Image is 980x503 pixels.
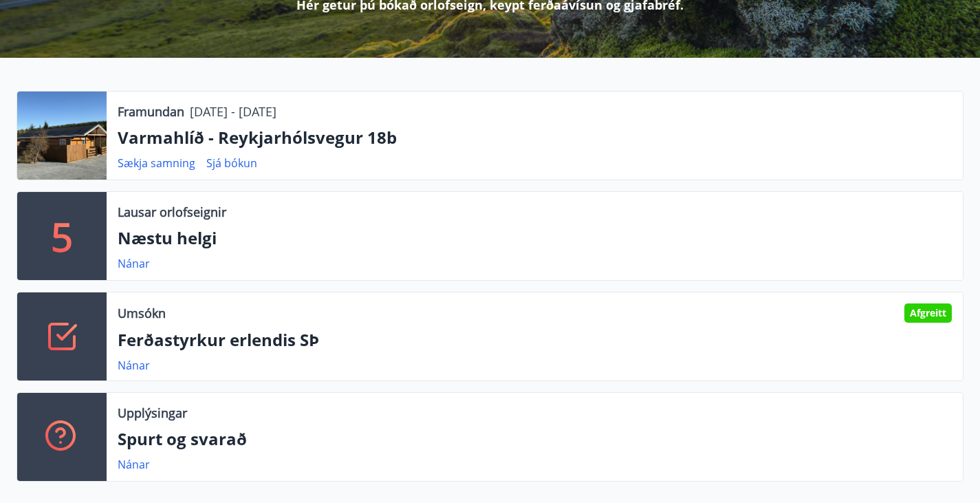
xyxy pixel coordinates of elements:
[51,210,73,262] p: 5
[118,203,226,221] p: Lausar orlofseignir
[118,304,166,322] p: Umsókn
[118,427,952,451] p: Spurt og svarað
[118,226,952,250] p: Næstu helgi
[118,256,150,271] a: Nánar
[190,103,276,120] p: [DATE] - [DATE]
[118,103,184,120] p: Framundan
[118,156,195,171] a: Sækja samning
[118,404,187,422] p: Upplýsingar
[904,303,952,323] div: Afgreitt
[118,457,150,472] a: Nánar
[118,358,150,373] a: Nánar
[118,126,952,149] p: Varmahlíð - Reykjarhólsvegur 18b
[118,328,952,352] p: Ferðastyrkur erlendis SÞ
[206,156,257,171] a: Sjá bókun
